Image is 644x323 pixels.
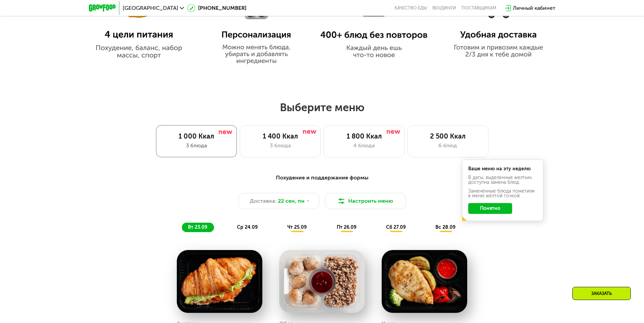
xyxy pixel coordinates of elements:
[468,175,537,185] div: В даты, выделенные желтым, доступна замена блюд.
[395,5,427,11] a: Качество еды
[250,197,277,205] span: Доставка:
[123,5,178,11] span: [GEOGRAPHIC_DATA]
[331,132,398,140] div: 1 800 Ккал
[163,142,230,150] div: 3 блюда
[287,224,307,230] span: чт 25.09
[247,132,314,140] div: 1 400 Ккал
[187,4,246,12] a: [PHONE_NUMBER]
[237,224,258,230] span: ср 24.09
[414,132,481,140] div: 2 500 Ккал
[435,224,455,230] span: вс 28.09
[468,167,537,171] div: Ваше меню на эту неделю
[337,224,356,230] span: пт 26.09
[414,142,481,150] div: 6 блюд
[325,193,406,209] button: Настроить меню
[278,197,305,205] span: 22 сен, пн
[572,287,631,300] div: Заказать
[513,4,555,12] div: Личный кабинет
[461,5,496,11] div: поставщикам
[468,203,512,214] button: Понятно
[386,224,406,230] span: сб 27.09
[188,224,207,230] span: вт 23.09
[22,101,622,114] h2: Выберите меню
[432,5,456,11] a: Вендинги
[122,174,522,182] div: Похудение и поддержание формы
[163,132,230,140] div: 1 000 Ккал
[468,189,537,198] div: Заменённые блюда пометили в меню жёлтой точкой.
[331,142,398,150] div: 4 блюда
[247,142,314,150] div: 3 блюда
